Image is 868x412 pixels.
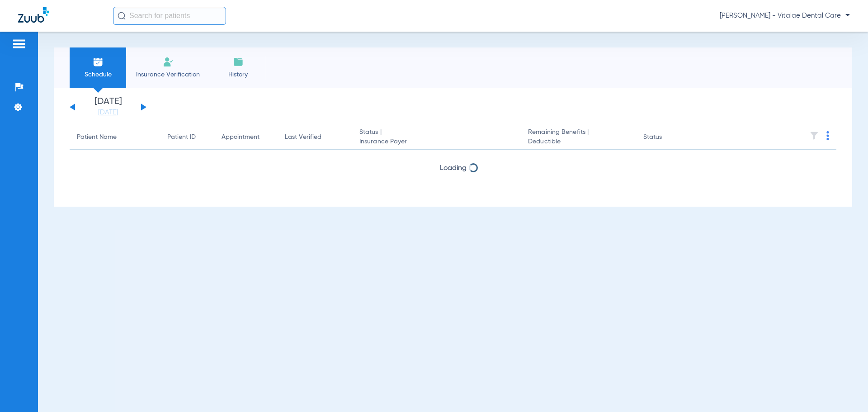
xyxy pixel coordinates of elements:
[12,38,26,49] img: hamburger-icon
[285,133,345,142] div: Last Verified
[217,70,259,79] span: History
[113,7,226,25] input: Search for patients
[359,137,514,147] span: Insurance Payer
[163,57,174,67] img: Manual Insurance Verification
[720,11,850,20] span: [PERSON_NAME] - Vitalae Dental Care
[222,133,270,142] div: Appointment
[133,70,203,79] span: Insurance Verification
[810,131,819,140] img: filter.svg
[93,57,104,67] img: Schedule
[76,70,119,79] span: Schedule
[521,125,636,150] th: Remaining Benefits |
[167,133,196,142] div: Patient ID
[18,7,49,23] img: Zuub Logo
[636,125,697,150] th: Status
[222,133,259,142] div: Appointment
[81,97,135,117] li: [DATE]
[233,57,244,67] img: History
[440,165,467,172] span: Loading
[77,133,117,142] div: Patient Name
[77,133,153,142] div: Patient Name
[528,137,628,147] span: Deductible
[352,125,521,150] th: Status |
[118,12,126,20] img: Search Icon
[285,133,321,142] div: Last Verified
[826,131,829,140] img: group-dot-blue.svg
[167,133,207,142] div: Patient ID
[81,108,135,117] a: [DATE]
